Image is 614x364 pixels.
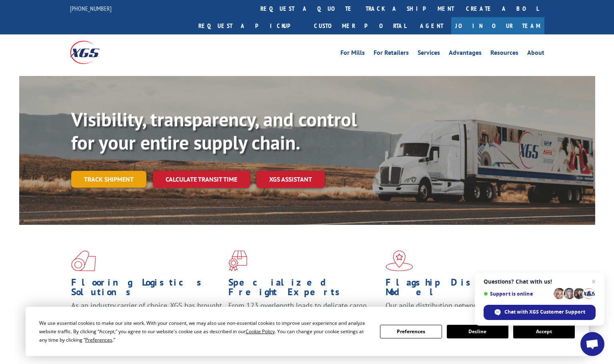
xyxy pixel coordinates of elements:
[484,278,596,285] span: Questions? Chat with us!
[412,17,451,34] a: Agent
[386,250,413,271] img: xgs-icon-flagship-distribution-model-red
[71,107,357,155] b: Visibility, transparency, and control for your entire supply chain.
[527,50,544,58] a: About
[308,17,412,34] a: Customer Portal
[26,307,589,356] div: Cookie Consent Prompt
[71,250,96,271] img: xgs-icon-total-supply-chain-intelligence-red
[153,171,250,188] a: Calculate transit time
[490,50,518,58] a: Resources
[504,308,585,316] span: Chat with XGS Customer Support
[228,301,380,336] p: From 123 overlength loads to delicate cargo, our experienced staff knows the best way to move you...
[246,328,275,335] span: Cookie Policy
[386,278,537,301] h1: Flagship Distribution Model
[374,50,409,58] a: For Retailers
[256,171,325,188] a: XGS ASSISTANT
[340,50,365,58] a: For Mills
[71,278,222,301] h1: Flooring Logistics Solutions
[580,332,604,356] div: Open chat
[228,278,380,301] h1: Specialized Freight Experts
[228,250,247,271] img: xgs-icon-focused-on-flooring-red
[71,171,146,188] a: Track shipment
[70,4,112,12] a: [PHONE_NUMBER]
[484,291,551,297] span: Support is online
[39,319,370,344] div: We use essential cookies to make our site work. With your consent, we may also use non-essential ...
[449,50,482,58] a: Advantages
[589,277,598,286] span: Close chat
[85,336,112,343] span: Preferences
[451,17,544,34] a: Join Our Team
[447,325,508,338] button: Decline
[386,301,533,320] span: Our agile distribution network gives you nationwide inventory management on demand.
[418,50,440,58] a: Services
[71,301,222,329] span: As an industry carrier of choice, XGS has brought innovation and dedication to flooring logistics...
[192,17,308,34] a: Request a pickup
[380,325,442,338] button: Preferences
[484,305,596,320] div: Chat with XGS Customer Support
[513,325,575,338] button: Accept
